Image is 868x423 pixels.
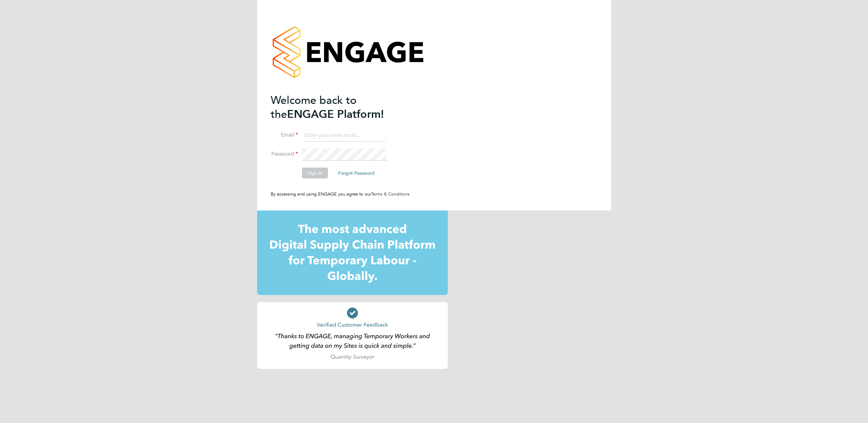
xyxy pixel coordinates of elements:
label: Email [271,131,298,139]
button: Forgot Password [333,168,380,178]
button: Sign In [302,168,328,178]
span: Welcome back to the [271,94,357,121]
label: Password [271,151,298,158]
a: Terms & Conditions [371,191,410,197]
input: Enter your work email... [302,129,386,142]
h2: ENGAGE Platform! [271,93,404,121]
span: By accessing and using ENGAGE you agree to our [271,191,410,197]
